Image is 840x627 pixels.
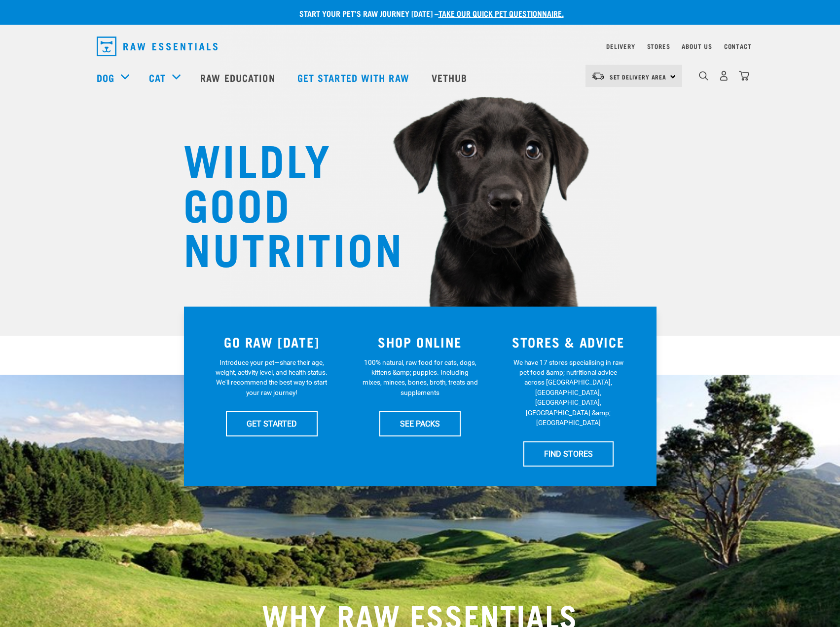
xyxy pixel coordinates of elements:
[591,72,605,80] img: van-moving.png
[500,334,637,350] h3: STORES & ADVICE
[183,136,381,269] h1: WILDLY GOOD NUTRITION
[352,334,488,350] h3: SHOP ONLINE
[288,58,422,97] a: Get started with Raw
[362,357,478,398] p: 100% natural, raw food for cats, dogs, kittens &amp; puppies. Including mixes, minces, bones, bro...
[610,75,667,78] span: Set Delivery Area
[89,33,752,60] nav: dropdown navigation
[190,58,287,97] a: Raw Education
[214,357,329,398] p: Introduce your pet—share their age, weight, activity level, and health status. We'll recommend th...
[438,11,564,15] a: take our quick pet questionnaire.
[606,44,635,48] a: Delivery
[699,71,708,80] img: home-icon-1@2x.png
[149,70,166,85] a: Cat
[204,334,340,350] h3: GO RAW [DATE]
[739,71,749,81] img: home-icon@2x.png
[422,58,480,97] a: Vethub
[647,44,670,48] a: Stores
[226,411,318,436] a: GET STARTED
[97,70,114,85] a: Dog
[724,44,752,48] a: Contact
[511,357,626,428] p: We have 17 stores specialising in raw pet food &amp; nutritional advice across [GEOGRAPHIC_DATA],...
[682,44,712,48] a: About Us
[379,411,461,436] a: SEE PACKS
[97,37,218,56] img: Raw Essentials Logo
[719,71,729,81] img: user.png
[523,441,614,466] a: FIND STORES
